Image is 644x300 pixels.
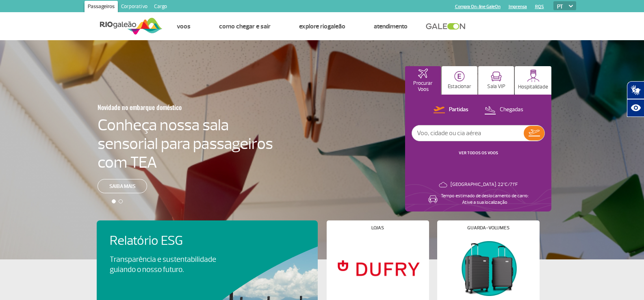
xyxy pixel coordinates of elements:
[448,84,471,90] p: Estacionar
[110,233,239,248] h4: Relatório ESG
[487,84,505,90] p: Sala VIP
[478,66,514,95] button: Sala VIP
[118,1,151,14] a: Corporativo
[371,226,384,230] h4: Lojas
[98,179,147,193] a: Saiba mais
[515,66,551,95] button: Hospitalidade
[431,105,471,115] button: Partidas
[333,237,422,299] img: Lojas
[110,255,225,275] p: Transparência e sustentabilidade guiando o nosso futuro.
[219,22,271,30] a: Como chegar e sair
[455,4,501,9] a: Compra On-line GaleOn
[467,226,510,230] h4: Guarda-volumes
[491,71,502,82] img: vipRoom.svg
[509,4,527,9] a: Imprensa
[454,71,465,82] img: carParkingHome.svg
[374,22,408,30] a: Atendimento
[151,1,170,14] a: Cargo
[441,193,529,206] p: Tempo estimado de deslocamento de carro: Ative a sua localização
[627,81,644,117] div: Plugin de acessibilidade da Hand Talk.
[442,66,477,95] button: Estacionar
[449,106,468,114] p: Partidas
[527,69,540,82] img: hospitality.svg
[177,22,191,30] a: Voos
[627,99,644,117] button: Abrir recursos assistivos.
[409,80,437,93] p: Procurar Voos
[299,22,345,30] a: Explore RIOgaleão
[110,233,305,275] a: Relatório ESGTransparência e sustentabilidade guiando o nosso futuro.
[456,150,501,156] button: VER TODOS OS VOOS
[627,81,644,99] button: Abrir tradutor de língua de sinais.
[459,150,498,155] a: VER TODOS OS VOOS
[98,116,273,172] h4: Conheça nossa sala sensorial para passageiros com TEA
[412,125,524,141] input: Voo, cidade ou cia aérea
[98,99,233,116] h3: Novidade no embarque doméstico
[451,181,518,188] p: [GEOGRAPHIC_DATA]: 22°C/71°F
[444,237,532,299] img: Guarda-volumes
[500,106,523,114] p: Chegadas
[418,69,428,78] img: airplaneHomeActive.svg
[518,84,548,90] p: Hospitalidade
[85,1,118,14] a: Passageiros
[535,4,544,9] a: RQS
[405,66,441,95] button: Procurar Voos
[482,105,526,115] button: Chegadas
